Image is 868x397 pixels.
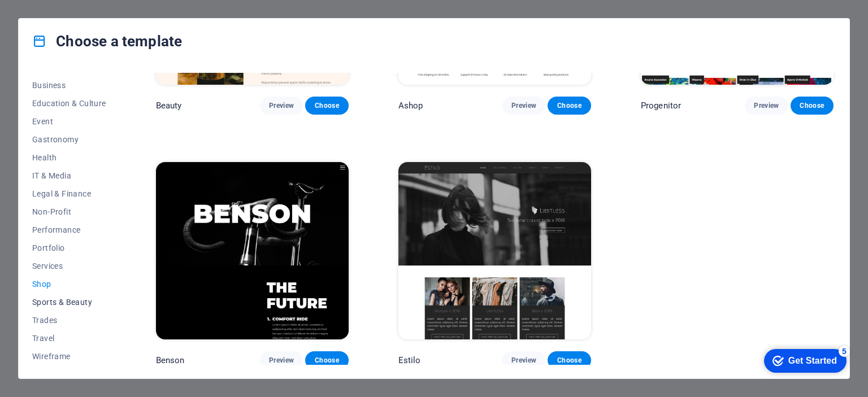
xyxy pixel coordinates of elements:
[32,112,106,130] button: Event
[641,100,681,111] p: Progenitor
[32,81,106,90] span: Business
[33,12,82,23] div: Get Started
[398,162,591,339] img: Estilo
[156,355,185,366] p: Benson
[502,97,545,115] button: Preview
[32,298,106,307] span: Sports & Beauty
[32,243,106,252] span: Portfolio
[548,97,591,115] button: Choose
[156,162,349,339] img: Benson
[32,94,106,112] button: Education & Culture
[269,101,294,110] span: Preview
[32,149,106,167] button: Health
[305,97,348,115] button: Choose
[32,311,106,329] button: Trades
[32,293,106,311] button: Sports & Beauty
[32,329,106,347] button: Travel
[548,351,591,369] button: Choose
[32,32,182,50] h4: Choose a template
[32,280,106,289] span: Shop
[32,203,106,221] button: Non-Profit
[32,239,106,257] button: Portfolio
[398,355,421,366] p: Estilo
[260,97,303,115] button: Preview
[314,356,339,365] span: Choose
[32,334,106,343] span: Travel
[32,117,106,126] span: Event
[32,76,106,94] button: Business
[156,100,182,111] p: Beauty
[305,351,348,369] button: Choose
[511,356,536,365] span: Preview
[269,356,294,365] span: Preview
[32,189,106,198] span: Legal & Finance
[398,100,423,111] p: Ashop
[32,225,106,234] span: Performance
[32,153,106,162] span: Health
[32,275,106,293] button: Shop
[32,221,106,239] button: Performance
[32,99,106,108] span: Education & Culture
[32,130,106,149] button: Gastronomy
[84,2,95,14] div: 5
[557,101,581,110] span: Choose
[32,347,106,365] button: Wireframe
[32,352,106,361] span: Wireframe
[32,207,106,216] span: Non-Profit
[32,135,106,144] span: Gastronomy
[502,351,545,369] button: Preview
[9,6,92,29] div: Get Started 5 items remaining, 0% complete
[800,101,824,110] span: Choose
[745,97,788,115] button: Preview
[511,101,536,110] span: Preview
[314,101,339,110] span: Choose
[791,97,834,115] button: Choose
[260,351,303,369] button: Preview
[32,257,106,275] button: Services
[32,171,106,180] span: IT & Media
[754,101,779,110] span: Preview
[32,261,106,271] span: Services
[32,167,106,185] button: IT & Media
[32,316,106,325] span: Trades
[557,356,581,365] span: Choose
[32,185,106,203] button: Legal & Finance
